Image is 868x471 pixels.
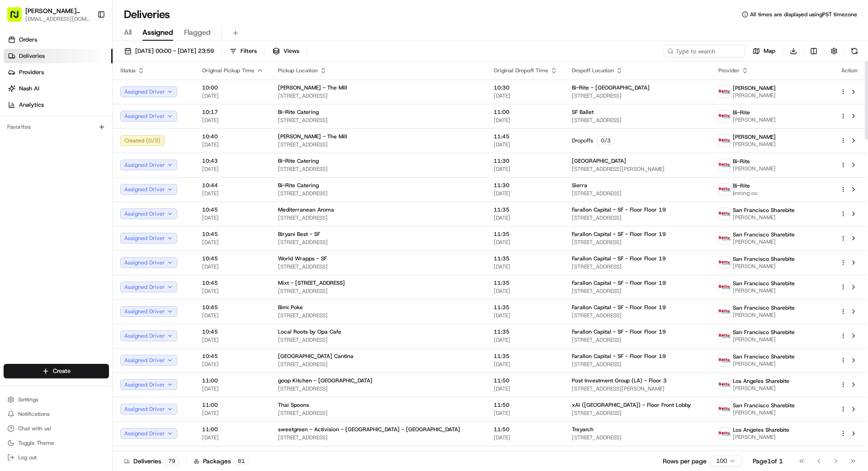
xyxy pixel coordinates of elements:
[124,457,179,466] div: Deliveries
[572,361,704,368] span: [STREET_ADDRESS]
[733,426,789,433] span: Los Angeles Sharebite
[202,312,264,319] span: [DATE]
[749,45,779,57] button: Map
[202,165,264,173] span: [DATE]
[572,410,704,417] span: [STREET_ADDRESS]
[719,306,731,317] img: betty.jpg
[278,231,320,238] span: Biryani Best - SF
[18,454,37,461] span: Log out
[135,47,214,55] span: [DATE] 00:00 - [DATE] 23:59
[120,160,177,170] button: Assigned Driver
[25,15,90,23] button: [EMAIL_ADDRESS][DOMAIN_NAME]
[494,67,548,74] span: Original Dropoff Time
[202,117,264,124] span: [DATE]
[202,336,264,344] span: [DATE]
[4,98,113,112] a: Analytics
[241,47,257,55] span: Filters
[278,165,479,173] span: [STREET_ADDRESS]
[719,232,731,244] img: betty.jpg
[572,255,666,262] span: Farallon Capital - SF - Floor Floor 19
[120,208,177,219] button: Assigned Driver
[733,85,776,92] span: [PERSON_NAME]
[19,68,44,76] span: Providers
[202,328,264,335] span: 10:45
[733,207,795,214] span: San Francisco Sharebite
[142,27,173,38] span: Assigned
[19,36,37,44] span: Orders
[278,385,479,392] span: [STREET_ADDRESS]
[19,85,39,93] span: Nash AI
[202,263,264,270] span: [DATE]
[120,111,177,122] button: Assigned Driver
[719,159,731,171] img: betty.jpg
[202,385,264,392] span: [DATE]
[664,45,745,57] input: Type to search
[278,410,479,417] span: [STREET_ADDRESS]
[572,385,704,392] span: [STREET_ADDRESS][PERSON_NAME]
[120,67,136,74] span: Status
[202,377,264,384] span: 11:00
[733,231,795,238] span: San Francisco Sharebite
[278,67,318,74] span: Pickup Location
[4,451,109,464] button: Log out
[572,353,666,360] span: Farallon Capital - SF - Floor Floor 19
[4,408,109,420] button: Notifications
[4,393,109,406] button: Settings
[278,255,327,262] span: World Wrapps - SF
[278,182,319,189] span: Bi-Rite Catering
[278,450,350,457] span: sweetgreen - [URL] (Lunch)
[572,328,666,335] span: Farallon Capital - SF - Floor Floor 19
[733,304,795,311] span: San Francisco Sharebite
[25,6,90,15] button: [PERSON_NAME] Transportation
[120,379,177,390] button: Assigned Driver
[202,255,264,262] span: 10:45
[494,231,557,238] span: 11:35
[733,255,795,263] span: San Francisco Sharebite
[278,239,479,246] span: [STREET_ADDRESS]
[202,410,264,417] span: [DATE]
[572,239,704,246] span: [STREET_ADDRESS]
[494,336,557,344] span: [DATE]
[733,165,776,172] span: [PERSON_NAME]
[120,86,177,97] button: Assigned Driver
[719,135,731,146] img: betty.jpg
[719,403,731,415] img: betty.jpg
[4,33,113,47] a: Orders
[278,263,479,270] span: [STREET_ADDRESS]
[124,27,132,38] span: All
[733,109,750,116] span: Bi-Rite
[572,304,666,311] span: Farallon Capital - SF - Floor Floor 19
[572,108,594,116] span: SF Ballet
[4,437,109,449] button: Toggle Theme
[278,401,309,409] span: Thai Spoons
[494,214,557,221] span: [DATE]
[572,263,704,270] span: [STREET_ADDRESS]
[494,426,557,433] span: 11:50
[120,184,177,195] button: Assigned Driver
[278,157,319,165] span: Bi-Rite Catering
[572,84,650,91] span: Bi-Rite - [GEOGRAPHIC_DATA]
[120,45,218,57] button: [DATE] 00:00 - [DATE] 23:59
[4,49,113,63] a: Deliveries
[202,182,264,189] span: 10:44
[572,137,593,144] span: Dropoffs
[494,255,557,262] span: 11:35
[278,133,347,140] span: [PERSON_NAME] - The Mill
[733,141,776,148] span: [PERSON_NAME]
[4,120,109,134] div: Favorites
[202,434,264,441] span: [DATE]
[226,45,261,57] button: Filters
[733,409,795,416] span: [PERSON_NAME]
[278,190,479,197] span: [STREET_ADDRESS]
[494,328,557,335] span: 11:35
[278,304,303,311] span: Bimi Poke
[193,457,248,466] div: Packages
[494,157,557,165] span: 11:30
[572,450,691,457] span: xAI ([GEOGRAPHIC_DATA]) - Floor Front Lobby
[53,367,71,375] span: Create
[494,263,557,270] span: [DATE]
[202,206,264,213] span: 10:45
[733,182,750,189] span: Bi-Rite
[733,133,776,141] span: [PERSON_NAME]
[278,336,479,344] span: [STREET_ADDRESS]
